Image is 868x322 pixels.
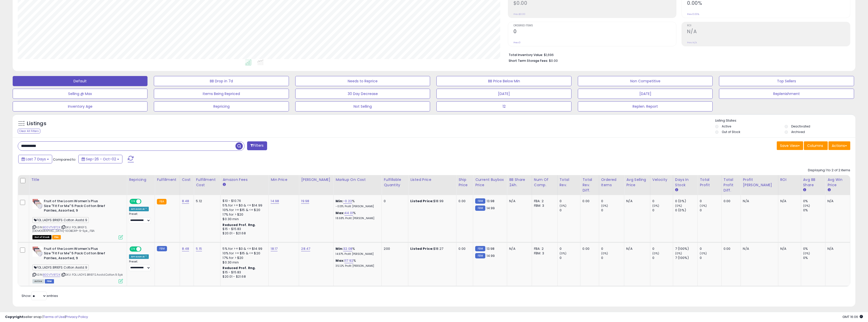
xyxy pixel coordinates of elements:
[582,199,595,203] div: 0.00
[509,59,548,63] b: Short Term Storage Fees:
[18,129,40,134] div: Clear All Filters
[601,208,624,213] div: 0
[384,247,404,251] div: 200
[336,247,378,256] div: %
[652,251,659,255] small: (0%)
[130,247,136,251] span: ON
[223,251,265,256] div: 10% for >= $15 & <= $20
[803,256,825,260] div: 0%
[336,258,344,263] b: Max:
[343,246,352,251] a: 32.08
[336,177,379,182] div: Markup on Cost
[578,101,713,111] button: Replen. Report
[130,199,136,204] span: ON
[32,225,95,233] span: | SKU: FOL.BRIEFS.[DEMOGRAPHIC_DATA]-10DBCRP-9-5pk_FBA
[271,246,278,251] a: 18.17
[223,182,226,187] small: Amazon Fees.
[803,199,825,203] div: 0%
[129,254,149,259] div: Amazon AI *
[336,211,378,220] div: %
[129,177,153,182] div: Repricing
[652,208,673,213] div: 0
[791,130,805,134] label: Archived
[687,0,850,7] h2: 0.00%
[487,206,495,211] span: 14.99
[336,211,344,215] b: Max:
[336,264,378,268] p: 35.12% Profit [PERSON_NAME]
[22,293,58,298] span: Show: entries
[129,212,151,224] div: Preset:
[675,177,695,188] div: Days In Stock
[301,246,310,251] a: 28.47
[32,235,51,239] span: All listings that are currently out of stock and unavailable for purchase on Amazon
[724,247,737,251] div: 0.00
[560,199,580,203] div: 0
[410,199,452,203] div: $18.99
[780,247,797,251] div: N/A
[722,130,740,134] label: Out of Stock
[295,76,430,86] button: Needs to Reprice
[578,76,713,86] button: Non Competitive
[509,247,528,251] div: N/A
[582,247,595,251] div: 0.00
[687,13,699,16] small: Prev: 0.00%
[295,89,430,99] button: 30 Day Decrease
[475,177,505,188] div: Current Buybox Price
[719,89,854,99] button: Replenishment
[32,264,89,270] span: FOL.LADYS.BRIEFS.Cotton.Asstd.9
[53,157,76,162] span: Compared to:
[271,199,279,204] a: 14.98
[336,217,378,220] p: 18.68% Profit [PERSON_NAME]
[582,177,597,193] div: Total Rev. Diff.
[560,247,580,251] div: 0
[724,177,739,193] div: Total Profit Diff.
[652,247,673,251] div: 0
[436,101,571,111] button: 12
[334,175,382,195] th: The percentage added to the cost of goods (COGS) that forms the calculator for Min & Max prices.
[129,260,151,271] div: Preset:
[223,231,265,236] div: $20.01 - $21.68
[475,246,485,251] small: FBM
[475,198,485,204] small: FBM
[791,124,810,128] label: Deactivated
[487,199,495,203] span: 13.98
[223,203,265,208] div: 5% for >= $0 & <= $14.99
[223,223,256,227] b: Reduced Prof. Rng.
[513,24,676,27] span: Ordered Items
[675,247,697,251] div: 7 (100%)
[336,199,378,208] div: %
[223,270,265,275] div: $15 - $15.83
[578,89,713,99] button: [DATE]
[509,53,543,57] b: Total Inventory Value:
[601,256,624,260] div: 0
[652,204,659,208] small: (0%)
[458,177,471,188] div: Ship Price
[700,208,721,213] div: 0
[487,253,495,258] span: 14.99
[534,251,553,256] div: FBM: 3
[18,155,52,163] button: Last 7 Days
[808,168,850,173] div: Displaying 1 to 2 of 2 items
[44,247,105,262] b: Fruit of the Loom Women's Plus Size "Fit For Me" 5 Pack Cotton Brief Panties, Assorted, 9
[652,177,671,182] div: Velocity
[43,225,60,230] a: B00VTV8T2K
[410,246,433,251] b: Listed Price:
[31,177,125,182] div: Title
[777,141,803,150] button: Save View
[601,204,608,208] small: (0%)
[803,177,823,188] div: Avg BB Share
[675,204,682,208] small: (0%)
[196,199,216,203] div: 5.12
[66,314,88,319] a: Privacy Policy
[410,177,454,182] div: Listed Price
[560,204,567,208] small: (0%)
[700,177,719,188] div: Total Profit
[223,260,265,265] div: $0.30 min
[803,204,810,208] small: (0%)
[343,199,352,204] a: -0.22
[336,199,343,203] b: Min:
[336,205,378,208] p: -0.13% Profit [PERSON_NAME]
[223,275,265,279] div: $20.01 - $21.68
[32,279,44,283] span: All listings currently available for purchase on Amazon
[513,41,521,44] small: Prev: 0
